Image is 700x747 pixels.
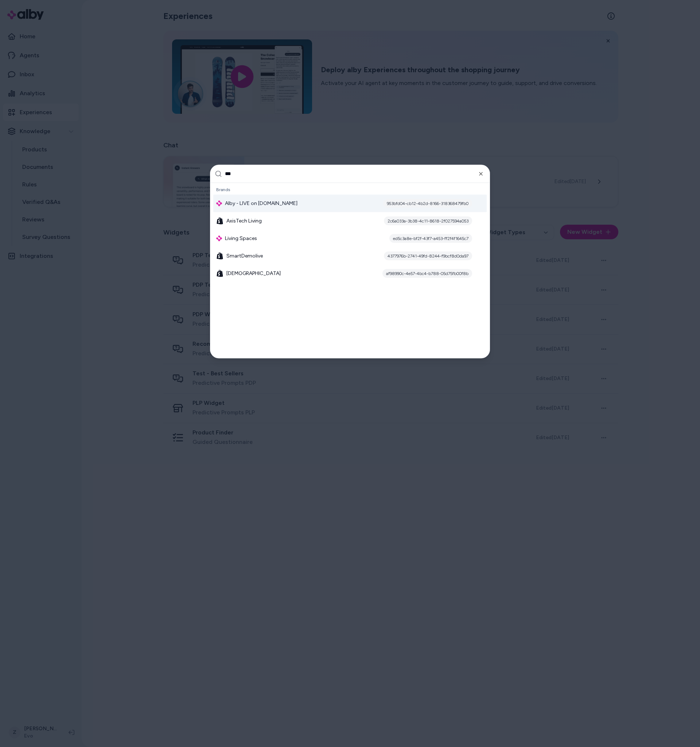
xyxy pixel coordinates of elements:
div: ed5c3a8e-bf2f-43f7-a453-ff2f4f1645c7 [389,234,472,243]
div: 2c6a033a-3b38-4c11-8618-2f027594a053 [384,216,472,225]
img: alby Logo [216,200,222,206]
div: Suggestions [210,183,490,358]
span: SmartDemolive [226,252,263,259]
div: Brands [213,184,487,194]
div: 953bfd04-cb12-4b2d-8166-318368479fb0 [383,199,472,208]
span: Alby - LIVE on [DOMAIN_NAME] [225,200,297,207]
span: Living Spaces [225,235,257,242]
span: [DEMOGRAPHIC_DATA] [226,270,281,277]
div: 4377976b-2741-49fd-8244-f9bcf8d0da97 [384,251,472,260]
span: AxisTech Living [226,217,262,224]
img: alby Logo [216,235,222,241]
div: af98990c-4e57-4bc4-b788-05d75fb00f8b [382,269,472,278]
